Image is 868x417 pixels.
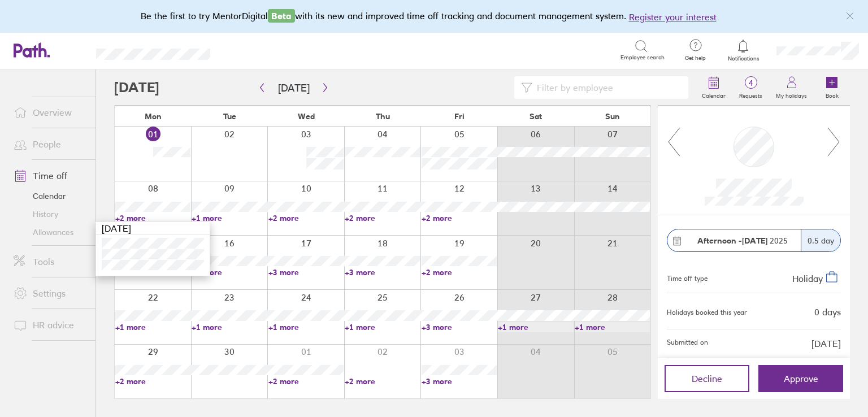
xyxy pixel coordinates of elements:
a: Calendar [5,187,96,205]
a: +2 more [268,213,344,223]
span: 4 [732,79,769,88]
span: Sun [605,112,620,121]
a: +1 more [192,213,267,223]
a: Overview [5,101,96,124]
span: Sat [530,112,542,121]
span: Employee search [620,54,665,61]
span: 2025 [697,236,788,245]
button: [DATE] [269,79,319,97]
label: My holidays [769,89,814,99]
button: Approve [758,365,843,392]
a: History [5,205,96,223]
label: Book [819,89,845,99]
a: +2 more [422,213,497,223]
span: Holiday [792,273,823,284]
span: Notifications [725,55,762,62]
span: [DATE] [811,338,841,349]
a: +1 more [498,322,573,332]
a: Settings [5,282,96,305]
span: Fri [454,112,465,121]
a: +2 more [115,376,190,386]
a: +2 more [345,376,420,386]
span: Submitted on [667,338,708,349]
a: Time off [5,164,96,187]
strong: Afternoon - [697,236,742,246]
a: Allowances [5,223,96,241]
a: +2 more [422,267,497,277]
a: +3 more [422,322,497,332]
span: Mon [145,112,162,121]
a: +1 more [345,322,420,332]
a: +1 more [575,322,650,332]
div: Holidays booked this year [667,309,747,316]
input: Filter by employee [532,77,682,98]
div: Be the first to try MentorDigital with its new and improved time off tracking and document manage... [141,9,728,24]
a: +3 more [192,267,267,277]
a: People [5,133,96,155]
a: +3 more [422,376,497,386]
label: Requests [732,89,769,99]
a: Tools [5,250,96,273]
span: Tue [223,112,236,121]
strong: [DATE] [742,236,767,246]
a: +2 more [345,213,420,223]
div: 0 days [814,307,841,317]
a: +3 more [345,267,420,277]
a: +1 more [192,322,267,332]
a: Notifications [725,38,762,62]
div: Time off type [667,270,708,284]
a: HR advice [5,314,96,336]
div: Search [241,45,270,55]
span: Thu [376,112,390,121]
label: Calendar [695,89,732,99]
button: Decline [665,365,749,392]
a: Calendar [695,69,732,106]
span: Beta [268,9,295,23]
a: +1 more [115,322,190,332]
a: My holidays [769,69,814,106]
span: Wed [298,112,315,121]
span: Decline [692,373,722,384]
span: Approve [784,373,818,384]
a: +3 more [268,267,344,277]
div: 0.5 day [801,229,840,251]
a: +1 more [268,322,344,332]
a: Book [814,69,850,106]
div: [DATE] [96,222,210,235]
a: 4Requests [732,69,769,106]
a: +2 more [115,213,190,223]
a: +2 more [268,376,344,386]
button: Register your interest [629,10,717,24]
span: Get help [677,55,714,62]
